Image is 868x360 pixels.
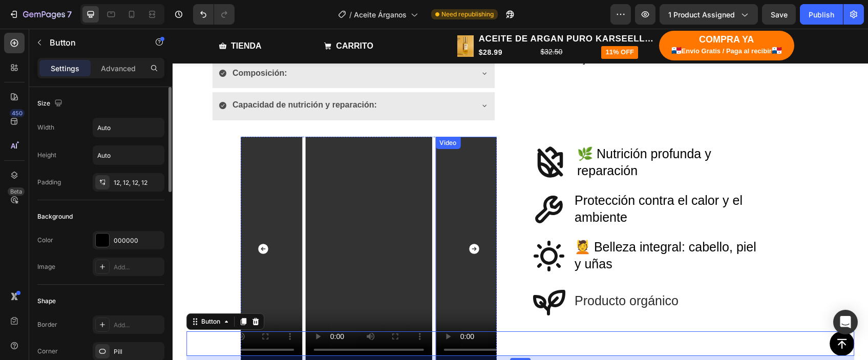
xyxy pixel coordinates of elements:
[37,123,54,132] div: Width
[37,212,73,221] div: Background
[37,178,61,187] div: Padding
[37,262,55,271] div: Image
[114,263,162,272] div: Add...
[441,10,494,19] span: Need republishing
[402,211,584,242] span: 💆 Belleza integral: cabello, piel y uñas
[37,97,65,111] div: Size
[263,108,389,332] video: Video
[50,36,137,49] p: Button
[762,4,796,25] button: Save
[93,118,164,137] input: Auto
[809,9,834,20] div: Publish
[114,236,162,245] div: 000000
[93,146,164,164] input: Auto
[8,187,25,196] div: Beta
[101,63,136,74] p: Advanced
[173,29,868,360] iframe: Design area
[349,9,352,20] span: /
[37,320,57,329] div: Border
[114,178,162,187] div: 12, 12, 12, 12
[37,347,58,356] div: Corner
[660,4,758,25] button: 1 product assigned
[402,164,570,196] span: Protección contra el calor y el ambiente
[37,297,56,306] div: Shape
[402,265,506,279] span: Producto orgánico
[668,9,735,20] span: 1 product assigned
[354,9,407,20] span: Aceite Árganos
[800,4,843,25] button: Publish
[771,10,788,19] span: Save
[51,63,79,74] p: Settings
[67,8,72,20] p: 7
[114,321,162,330] div: Add...
[287,206,316,235] button: Carousel Next Arrow
[265,110,286,119] div: Video
[37,236,53,245] div: Color
[405,118,539,149] span: 🌿 Nutrición profunda y reparación
[133,108,260,332] video: Video
[10,109,25,117] div: 450
[4,4,76,25] button: 7
[833,310,858,334] div: Open Intercom Messenger
[114,347,162,356] div: Pill
[37,151,56,160] div: Height
[193,4,235,25] div: Undo/Redo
